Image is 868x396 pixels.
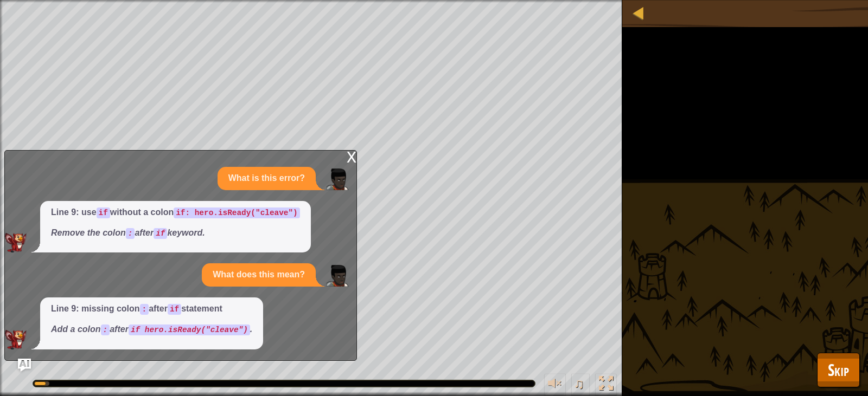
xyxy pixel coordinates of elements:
[327,168,348,190] img: Player
[140,304,149,315] code: :
[573,375,584,392] span: ♫
[347,151,356,161] div: x
[51,324,252,334] em: Add a colon after .
[595,374,617,396] button: Toggle fullscreen
[174,207,300,218] code: if: hero.isReady("cleave")
[828,359,849,381] span: Skip
[5,233,27,252] img: AI
[101,324,110,335] code: :
[228,172,305,185] p: What is this error?
[817,353,860,387] button: Skip
[327,265,348,287] img: Player
[51,303,252,315] p: Line 9: missing colon after statement
[51,228,205,237] em: Remove the colon after keyword.
[51,206,300,219] p: Line 9: use without a colon
[18,359,31,372] button: Ask AI
[544,374,566,396] button: Adjust volume
[97,207,110,218] code: if
[154,228,167,239] code: if
[5,330,27,349] img: AI
[126,228,135,239] code: :
[213,269,305,281] p: What does this mean?
[168,304,181,315] code: if
[129,324,250,335] code: if hero.isReady("cleave")
[571,374,590,396] button: ♫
